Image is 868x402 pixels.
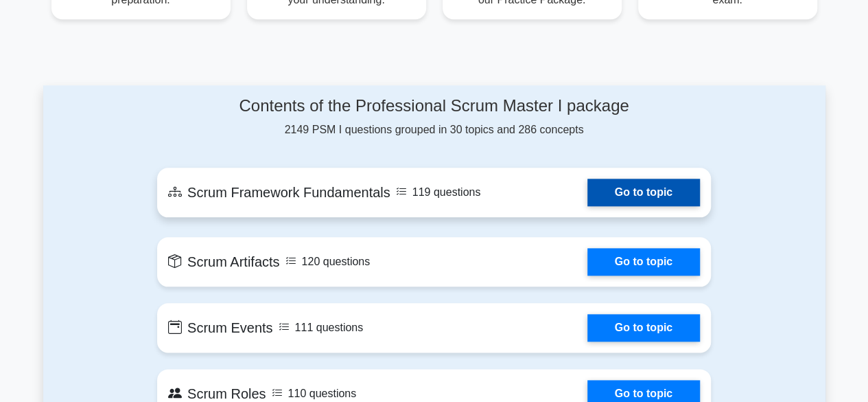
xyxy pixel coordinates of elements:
[157,96,711,116] h4: Contents of the Professional Scrum Master I package
[587,314,700,342] a: Go to topic
[587,248,700,276] a: Go to topic
[157,96,711,138] div: 2149 PSM I questions grouped in 30 topics and 286 concepts
[587,179,700,206] a: Go to topic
